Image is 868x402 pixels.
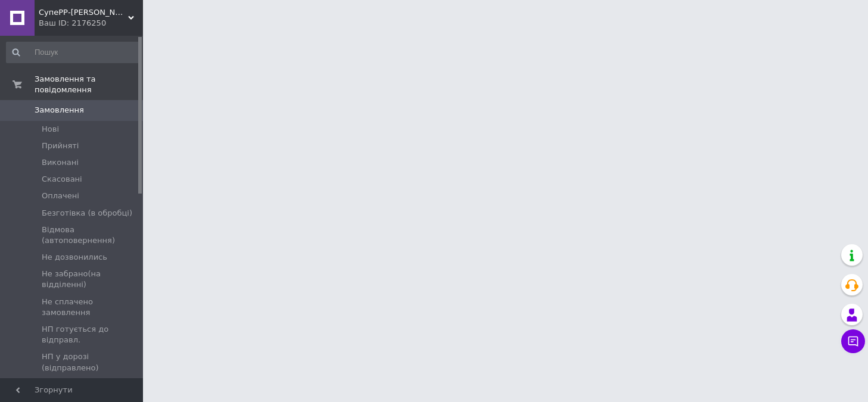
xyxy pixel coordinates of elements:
span: Не дозвонились [42,252,107,263]
span: НП у дорозі (відправлено) [42,351,139,373]
div: Ваш ID: 2176250 [39,18,143,29]
span: Безготівка (в обробці) [42,208,132,219]
span: Замовлення та повідомлення [35,74,143,95]
span: НП готується до відправл. [42,324,139,345]
span: Не забрано(на відділенні) [42,269,139,290]
span: Оплачені [42,191,79,201]
span: Виконані [42,157,79,168]
input: Пошук [6,42,141,63]
button: Чат з покупцем [841,329,865,353]
span: Замовлення [35,105,84,116]
span: Скасовані [42,174,82,185]
span: Нові [42,124,59,135]
span: Відмова (автоповернення) [42,225,139,246]
span: СупеРР-Маркет Корисних Товарів [39,7,128,18]
span: Прийняті [42,141,79,151]
span: Не сплачено замовлення [42,297,139,318]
